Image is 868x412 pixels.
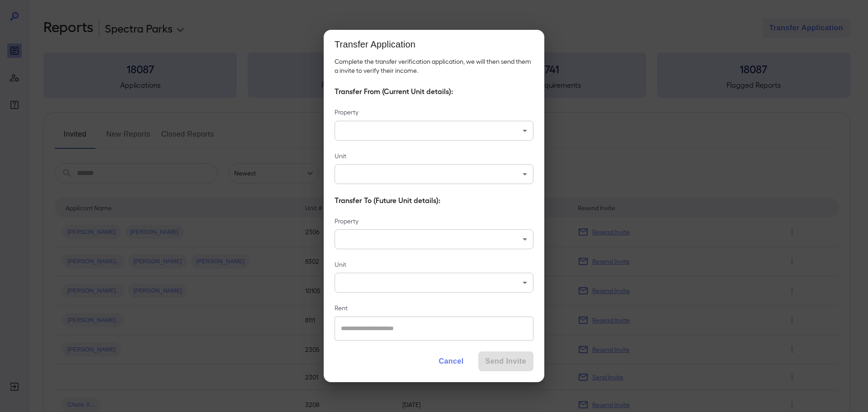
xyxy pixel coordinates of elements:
[335,108,533,117] label: Property
[335,57,533,75] p: Complete the transfer verification application, we will then send them a invite to verify their i...
[431,351,471,371] button: Cancel
[335,217,533,226] label: Property
[335,303,533,313] label: Rent
[335,195,533,206] h6: Transfer To (Future Unit details):
[335,260,533,269] label: Unit
[335,86,533,97] h6: Transfer From (Current Unit details):
[324,30,544,57] h2: Transfer Application
[335,152,533,161] label: Unit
